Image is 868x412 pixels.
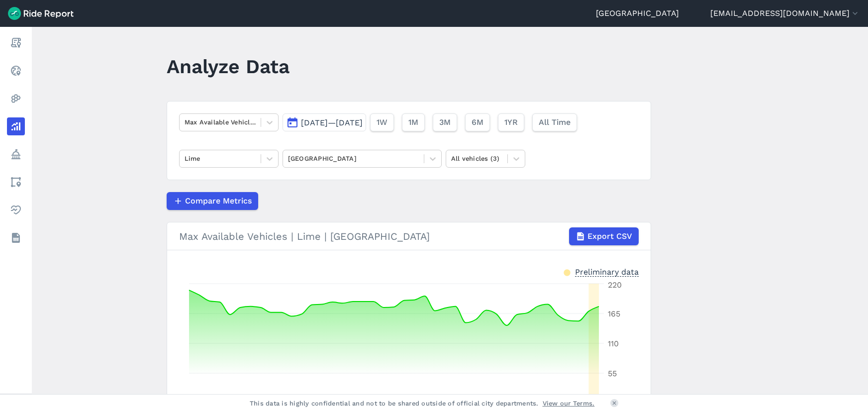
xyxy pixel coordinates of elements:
button: [DATE]—[DATE] [283,113,366,131]
tspan: 165 [608,309,620,318]
button: [EMAIL_ADDRESS][DOMAIN_NAME] [710,7,860,19]
button: 3M [433,113,457,131]
div: Preliminary data [575,266,639,277]
button: 1W [370,113,394,131]
button: All Time [532,113,577,131]
span: [DATE]—[DATE] [301,118,363,127]
a: Health [7,201,25,219]
a: Areas [7,173,25,191]
span: Compare Metrics [185,195,252,207]
span: Export CSV [587,230,632,242]
span: 1M [408,116,418,128]
span: 1YR [504,116,518,128]
button: 1YR [498,113,524,131]
a: Datasets [7,229,25,247]
span: 3M [439,116,451,128]
a: [GEOGRAPHIC_DATA] [596,7,679,19]
tspan: 110 [608,339,619,348]
a: Report [7,34,25,52]
div: Max Available Vehicles | Lime | [GEOGRAPHIC_DATA] [179,227,639,245]
span: 1W [377,116,387,128]
a: Policy [7,145,25,163]
button: 1M [402,113,425,131]
span: All Time [539,116,571,128]
button: Export CSV [569,227,639,245]
a: Analyze [7,117,25,135]
h1: Analyze Data [167,53,289,80]
tspan: 220 [608,280,622,290]
button: 6M [465,113,490,131]
a: Realtime [7,62,25,80]
span: 6M [472,116,483,128]
a: View our Terms. [543,399,595,408]
tspan: 55 [608,369,617,378]
img: Ride Report [8,7,74,20]
button: Compare Metrics [167,192,258,210]
a: Heatmaps [7,90,25,107]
